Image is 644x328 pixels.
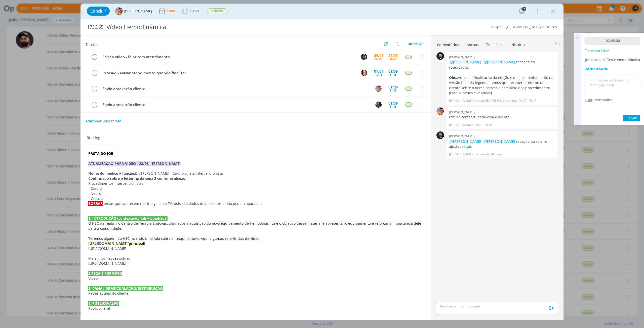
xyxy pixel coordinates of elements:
strong: ATUALIZAÇÃO PARA VÍDEO - 28/08 - [PERSON_NAME] [88,161,181,166]
strong: 1. INTRODUÇÃO (contexto do job + objetivos) [88,216,168,221]
div: 10:15 [375,73,382,76]
a: Histórico [511,40,527,47]
span: 10:08 [190,9,199,13]
span: -- [385,71,387,74]
strong: 2.PEÇA E FORMATO [88,271,122,276]
span: [DATE] 15:50 [474,123,492,127]
span: [DATE] 15:07 [486,99,504,103]
div: 01/09 [388,70,398,73]
p: [PERSON_NAME] [449,123,473,127]
a: Comentários [437,40,459,47]
span: Tarefas [86,41,98,47]
button: B [360,53,368,61]
strong: [URL][DOMAIN_NAME] [88,241,128,246]
span: e editou [505,99,517,103]
p: textos que aparecem nas imagens da TV, pois são dados de pacientes e não podem aparecer. [88,201,423,206]
strong: Obs.: [449,75,458,80]
button: L[PERSON_NAME] [115,7,152,15]
b: [PERSON_NAME] [449,134,475,138]
div: 29/08 [388,54,398,57]
div: Adicionar tarefa [585,67,640,71]
a: [URL][DOMAIN_NAME] [88,246,126,251]
p: - Vascular [88,196,423,201]
img: L [375,85,382,92]
p: [PERSON_NAME] Granata [449,99,485,103]
b: [PERSON_NAME] [449,55,475,59]
img: B [361,54,367,60]
p: Procedimentos intervencionistas: [88,181,423,186]
p: Redes sociais do cliente [88,291,423,296]
div: 01/09 [374,70,383,73]
strong: (principal) [128,241,145,246]
span: O HSC irá reabrir o Centro de Terapia Endovascular, após a aquisição do novo equipamento de Hemod... [88,221,422,231]
a: Outros [545,24,557,29]
span: [DATE] 15:07 [518,99,536,103]
div: dialog [80,4,563,320]
a: aqui. [460,65,469,70]
div: Anexos [467,42,479,47]
button: Salvar [623,115,640,121]
span: [PERSON_NAME] [124,9,152,13]
img: B [436,52,444,60]
a: Job1736.65Vídeo Hemodinâmica [585,57,640,62]
p: redação do roteiro [449,60,555,70]
label: Retrabalho [594,97,612,103]
div: 18:00 [390,57,396,60]
p: redação do roteiro ajustada [449,139,555,149]
a: PASTA DO JOB [88,151,113,156]
div: Envio aprovação cliente [100,102,371,108]
span: Salvar [626,116,637,120]
a: aqui. [464,144,472,149]
strong: Confirmado sobre o lettering da cena 3 confirme abaixo: [88,176,186,181]
img: B [436,131,444,139]
div: 11:15 [390,105,396,108]
span: Vídeo Hemodinâmica [603,57,640,62]
div: 01/09 [388,85,398,89]
button: 7 [518,7,526,15]
p: Antes da finalização da edição e do encaminhamento da versão final da legenda, temos que receber ... [449,75,555,96]
span: -- [385,55,387,59]
span: @[PERSON_NAME] [484,139,515,144]
div: 01/09 [388,102,398,105]
img: arrow-down-up.svg [396,42,399,46]
span: Briefing [87,135,100,141]
div: 11:15 [390,89,396,92]
p: roteiro compartilhado com o cliente [449,115,555,120]
a: Hospital [GEOGRAPHIC_DATA] [491,24,541,29]
span: Vídeo [88,276,98,281]
strong: Nome do médico + função: [88,171,135,176]
button: 10:08 [181,7,200,15]
span: 1736.65 [591,58,602,62]
img: B [375,102,382,108]
div: 29/08 [166,9,176,13]
img: L [436,107,444,115]
p: [PERSON_NAME] Granata [449,152,485,157]
span: @[PERSON_NAME] [484,60,515,64]
span: há 20 horas [486,152,503,157]
strong: 4. PÚBLICO-ALVO [88,301,119,306]
p: - Neuro [88,191,423,196]
strong: 3. CANAL DE VEICUALAÇÃO/DISTRIBUIÇÃO [88,286,163,291]
span: @[PERSON_NAME] [450,139,481,144]
span: Edição [207,8,228,14]
span: Concluir [90,9,106,13]
div: 29/08 [374,54,383,57]
div: Envio aprovação cliente [100,86,371,92]
span: @[PERSON_NAME] [450,60,481,64]
div: 11:15 [390,73,396,76]
button: B [375,101,382,108]
span: ] [126,261,128,266]
b: [PERSON_NAME] [449,110,475,114]
button: Concluir [87,7,110,16]
span: Teremos alguém do HSC fazendo uma fala sobre a máquina nova. Aqui algumas referências de vídeo: [88,236,260,241]
button: L [375,85,382,92]
img: B [361,70,367,76]
div: 09:00 [375,57,382,60]
div: Vídeo Hemodinâmica [104,21,359,33]
p: Público geral [88,306,423,311]
span: Abertas 4/8 [408,42,423,46]
div: Revisão - avisar atendimento quando finalizar [100,70,356,76]
div: Edição vídeo - falar com atendimento [100,54,356,60]
span: 1736.65 [87,24,103,30]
